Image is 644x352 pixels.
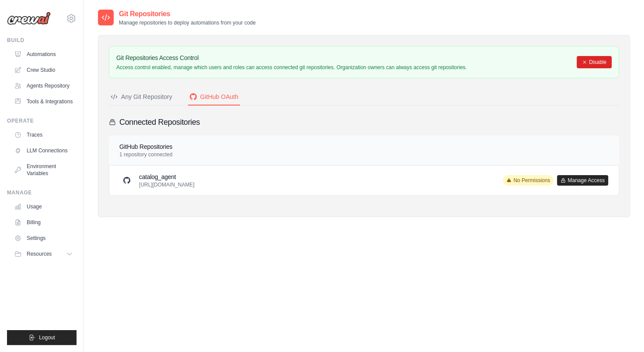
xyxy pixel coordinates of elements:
a: LLM Connections [10,144,77,158]
button: Manage Access [557,175,608,186]
a: Environment Variables [10,159,77,180]
h3: catalog_agent [139,172,195,181]
h4: GitHub Repositories [119,142,172,151]
nav: Tabs [109,89,619,106]
button: Logout [7,330,77,345]
div: Operate [7,117,77,124]
div: Build [7,37,77,44]
button: Resources [10,247,77,261]
div: Any Git Repository [111,92,172,101]
div: Manage [7,189,77,196]
span: Resources [27,250,52,257]
p: Manage repositories to deploy automations from your code [119,19,256,26]
img: Logo [7,12,51,25]
p: Access control enabled, manage which users and roles can access connected git repositories. Organ... [116,64,467,71]
h3: Git Repositories Access Control [116,53,467,62]
p: [URL][DOMAIN_NAME] [139,181,195,188]
div: GitHub OAuth [190,92,238,101]
span: Logout [39,334,55,341]
a: Usage [10,200,77,214]
a: Traces [10,128,77,142]
h2: Git Repositories [119,9,256,19]
button: Disable [577,56,612,68]
a: Agents Repository [10,79,77,93]
p: 1 repository connected [119,151,172,158]
span: No Permissions [503,175,553,186]
a: Billing [10,215,77,229]
a: Automations [10,47,77,61]
a: Crew Studio [10,63,77,77]
a: Tools & Integrations [10,95,77,109]
a: Settings [10,231,77,245]
button: GitHub OAuth [188,89,240,106]
h3: Connected Repositories [119,116,200,128]
button: Any Git Repository [109,89,174,106]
